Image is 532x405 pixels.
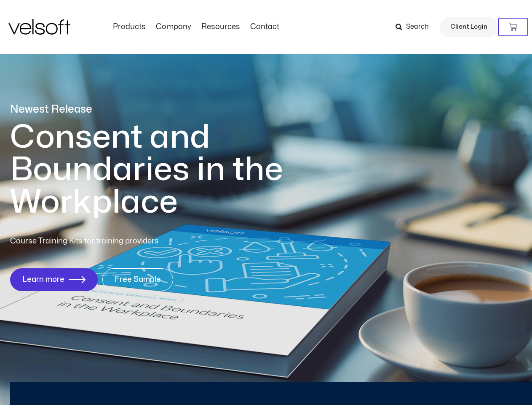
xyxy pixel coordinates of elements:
[440,17,498,37] a: Client Login
[10,102,318,117] p: Newest Release
[396,20,435,34] a: Search
[151,22,196,32] a: CompanyMenu Toggle
[10,121,318,219] h1: Consent and Boundaries in the Workplace
[196,22,245,32] a: ResourcesMenu Toggle
[245,22,284,32] a: ContactMenu Toggle
[450,22,487,32] span: Client Login
[102,268,173,291] a: Free Sample
[115,275,161,284] span: Free Sample
[8,19,70,35] img: Velsoft Training Materials
[10,268,98,291] a: Learn more
[10,235,220,247] p: Course Training Kits for training providers
[108,22,151,32] a: ProductsMenu Toggle
[406,22,429,32] span: Search
[22,275,64,284] span: Learn more
[108,22,284,32] nav: Menu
